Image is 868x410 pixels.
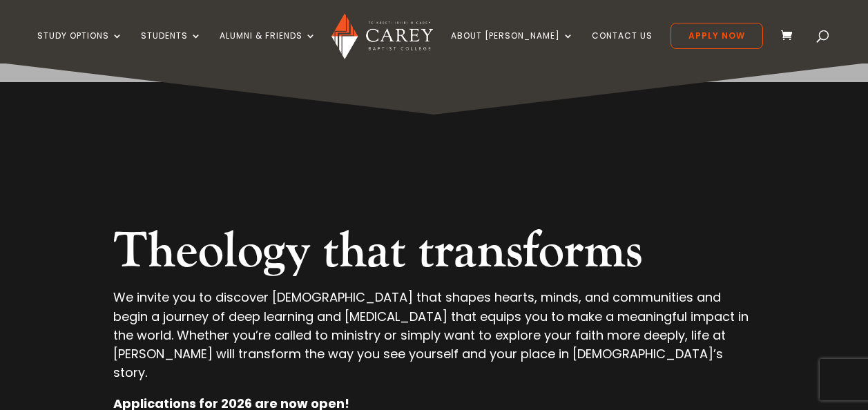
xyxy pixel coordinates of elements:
p: We invite you to discover [DEMOGRAPHIC_DATA] that shapes hearts, minds, and communities and begin... [113,288,755,394]
img: Carey Baptist College [331,13,433,59]
a: About [PERSON_NAME] [451,31,574,64]
h2: Theology that transforms [113,222,755,288]
a: Students [141,31,202,64]
a: Apply Now [671,23,763,49]
a: Alumni & Friends [220,31,316,64]
a: Study Options [37,31,123,64]
a: Contact Us [592,31,653,64]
